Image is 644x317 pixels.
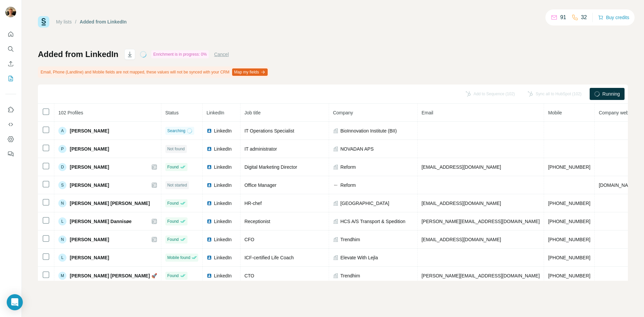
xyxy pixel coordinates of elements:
button: My lists [5,72,16,85]
span: Email [422,110,433,115]
span: 102 Profiles [58,110,83,115]
div: N [58,235,66,244]
span: [GEOGRAPHIC_DATA] [340,200,389,207]
button: Use Surfe API [5,118,16,130]
span: Office Manager [245,182,276,188]
div: M [58,272,66,280]
img: company-logo [333,182,338,188]
img: LinkedIn logo [207,182,212,188]
button: Feedback [5,148,16,160]
div: A [58,127,66,135]
img: Avatar [5,7,16,17]
span: LinkedIn [214,200,232,207]
span: Status [165,110,179,115]
span: [EMAIL_ADDRESS][DOMAIN_NAME] [422,201,501,206]
span: Trendhim [340,236,360,243]
span: Company website [599,110,636,115]
div: Added from LinkedIn [80,18,127,25]
span: HCS A/S Transport & Spedition [340,218,406,225]
span: Searching [167,128,185,134]
span: Company [333,110,353,115]
span: [PHONE_NUMBER] [548,164,590,170]
span: [PERSON_NAME][EMAIL_ADDRESS][DOMAIN_NAME] [422,273,540,278]
span: Reform [340,164,356,170]
span: [PERSON_NAME] [PERSON_NAME] 🚀 [70,272,157,279]
span: LinkedIn [214,127,232,134]
span: IT Operations Specialist [245,128,294,134]
span: BioInnovation Institute (BII) [340,127,397,134]
li: / [75,18,76,25]
span: [PERSON_NAME] [70,164,109,170]
span: [PERSON_NAME] [70,236,109,243]
img: LinkedIn logo [207,237,212,242]
span: HR-chef [245,201,262,206]
img: LinkedIn logo [207,128,212,134]
span: Found [167,218,179,224]
span: Found [167,164,179,170]
button: Quick start [5,28,16,40]
span: [PERSON_NAME] [70,182,109,189]
img: LinkedIn logo [207,146,212,152]
span: LinkedIn [214,236,232,243]
img: LinkedIn logo [207,201,212,206]
div: N [58,199,66,207]
span: [PERSON_NAME] [PERSON_NAME] [70,200,150,207]
span: [DOMAIN_NAME] [599,182,636,188]
span: Found [167,273,179,279]
span: [EMAIL_ADDRESS][DOMAIN_NAME] [422,237,501,242]
span: [PERSON_NAME][EMAIL_ADDRESS][DOMAIN_NAME] [422,219,540,224]
span: LinkedIn [214,218,232,225]
a: My lists [56,19,72,24]
span: LinkedIn [214,272,232,279]
button: Dashboard [5,133,16,145]
span: LinkedIn [214,182,232,189]
img: LinkedIn logo [207,219,212,224]
span: Elevate With Lejla [340,254,378,261]
span: NOVADAN APS [340,146,374,152]
div: S [58,181,66,189]
img: LinkedIn logo [207,273,212,278]
span: Reform [340,182,356,189]
span: LinkedIn [214,254,232,261]
span: CTO [245,273,254,278]
span: [PHONE_NUMBER] [548,255,590,260]
div: Email, Phone (Landline) and Mobile fields are not mapped, these values will not be synced with yo... [38,66,269,78]
img: Surfe Logo [38,16,49,28]
span: LinkedIn [214,146,232,152]
span: Not started [167,182,187,188]
span: [PHONE_NUMBER] [548,219,590,224]
button: Enrich CSV [5,58,16,70]
div: L [58,254,66,262]
span: ICF-certified Life Coach [245,255,294,260]
span: [PHONE_NUMBER] [548,273,590,278]
span: [PERSON_NAME] [70,254,109,261]
span: Mobile [548,110,562,115]
button: Buy credits [598,13,629,22]
button: Use Surfe on LinkedIn [5,104,16,116]
span: Running [602,91,620,97]
span: CFO [245,237,255,242]
button: Search [5,43,16,55]
span: Mobile found [167,255,191,261]
span: [PERSON_NAME] [70,146,109,152]
span: Not found [167,146,185,152]
p: 32 [581,13,587,21]
span: [EMAIL_ADDRESS][DOMAIN_NAME] [422,164,501,170]
button: Map my fields [232,68,268,76]
span: LinkedIn [207,110,224,115]
span: Digital Marketing Director [245,164,297,170]
span: LinkedIn [214,164,232,170]
img: LinkedIn logo [207,255,212,260]
span: [PERSON_NAME] Dannisøe [70,218,131,225]
p: 91 [560,13,566,21]
span: Found [167,236,179,243]
span: [PHONE_NUMBER] [548,201,590,206]
div: D [58,163,66,171]
span: Receptionist [245,219,270,224]
span: [PHONE_NUMBER] [548,237,590,242]
h1: Added from LinkedIn [38,49,118,60]
img: LinkedIn logo [207,164,212,170]
button: Cancel [214,51,229,58]
span: Found [167,200,179,206]
div: L [58,217,66,225]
